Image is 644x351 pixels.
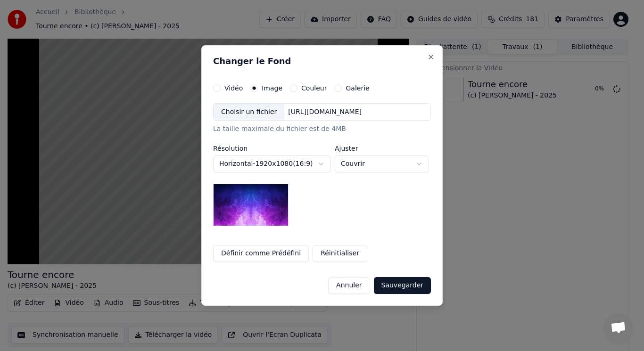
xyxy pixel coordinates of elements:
[262,85,282,91] label: Image
[346,85,369,91] label: Galerie
[213,125,431,134] div: La taille maximale du fichier est de 4MB
[224,85,243,91] label: Vidéo
[313,245,367,262] button: Réinitialiser
[284,107,365,117] div: [URL][DOMAIN_NAME]
[213,145,331,152] label: Résolution
[328,277,370,294] button: Annuler
[213,245,309,262] button: Définir comme Prédéfini
[374,277,431,294] button: Sauvegarder
[214,104,284,121] div: Choisir un fichier
[301,85,327,91] label: Couleur
[335,145,429,152] label: Ajuster
[213,57,431,65] h2: Changer le Fond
